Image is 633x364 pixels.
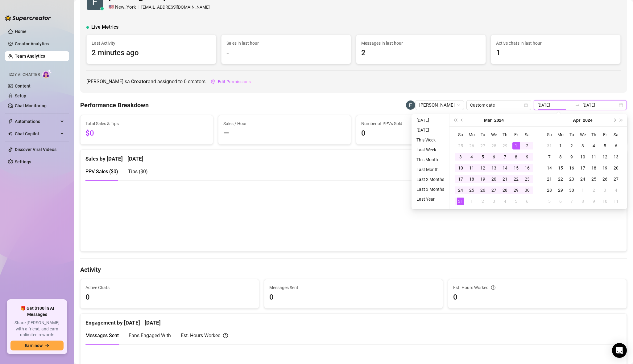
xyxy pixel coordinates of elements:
div: 21 [501,175,509,183]
td: 2024-04-23 [566,174,577,185]
span: Sales / Hour [223,120,346,127]
div: 27 [490,186,498,194]
div: 28 [490,142,498,149]
div: 5 [546,198,553,205]
div: 1 [557,142,564,149]
span: 0 [361,128,484,139]
td: 2024-04-13 [610,151,622,162]
button: Previous month (PageUp) [459,114,465,126]
td: 2024-05-03 [599,185,610,196]
li: This Week [414,136,447,144]
td: 2024-04-02 [477,196,488,207]
span: Earn now [25,343,43,348]
td: 2024-04-03 [488,196,499,207]
a: Content [15,84,31,88]
td: 2024-04-04 [588,140,599,151]
td: 2024-02-28 [488,140,499,151]
td: 2024-05-11 [610,196,622,207]
td: 2024-03-26 [477,185,488,196]
td: 2024-02-25 [455,140,466,151]
input: Start date [537,102,573,108]
div: 5 [601,142,609,149]
div: 29 [512,186,520,194]
div: 10 [601,198,609,205]
span: 0 [453,292,622,303]
a: Setup [15,93,26,98]
li: Last 3 Months [414,186,447,193]
h4: Activity [80,265,627,274]
div: 4 [590,142,598,149]
div: 5 [479,153,486,161]
div: 19 [601,164,609,172]
div: 25 [590,175,598,183]
td: 2024-05-04 [610,185,622,196]
td: 2024-04-05 [511,196,522,207]
td: 2024-04-25 [588,174,599,185]
th: We [488,129,499,140]
div: 11 [612,198,620,205]
div: 16 [523,164,531,172]
span: $0 [85,128,208,139]
div: 5 [512,198,520,205]
h4: Performance Breakdown [80,101,149,109]
div: 22 [512,175,520,183]
td: 2024-04-02 [566,140,577,151]
span: Active Chats [85,284,254,291]
li: Last Month [414,166,447,173]
div: 30 [523,186,531,194]
td: 2024-03-22 [511,174,522,185]
td: 2024-03-01 [511,140,522,151]
th: Th [499,129,511,140]
td: 2024-04-28 [544,185,555,196]
th: We [577,129,588,140]
span: Felicity Smaok [419,100,460,110]
div: 23 [523,175,531,183]
span: question-circle [223,332,228,339]
span: PPV Sales ( $0 ) [85,169,118,174]
div: 4 [612,186,620,194]
td: 2024-03-14 [499,162,511,174]
div: 20 [490,175,498,183]
div: 9 [568,153,575,161]
div: 6 [557,198,564,205]
div: 26 [468,142,475,149]
span: — [223,128,346,139]
img: AI Chatter [42,69,52,78]
span: Messages Sent [85,333,119,338]
div: 12 [601,153,609,161]
div: 31 [457,198,464,205]
td: 2024-04-06 [522,196,533,207]
td: 2024-04-10 [577,151,588,162]
div: 27 [612,175,620,183]
div: 9 [590,198,598,205]
span: question-circle [491,284,495,291]
td: 2024-05-06 [555,196,566,207]
li: Last Year [414,195,447,203]
button: Last year (Control + left) [452,114,459,126]
a: Settings [15,159,31,164]
td: 2024-04-27 [610,174,622,185]
div: 9 [523,153,531,161]
div: 17 [579,164,586,172]
span: Tips ( $0 ) [128,169,148,174]
th: Su [455,129,466,140]
span: 2 minutes ago [92,47,211,59]
button: Choose a month [484,114,492,126]
b: Creator [131,79,148,84]
span: Messages Sent [269,284,438,291]
div: 4 [501,198,509,205]
div: 16 [568,164,575,172]
div: 2 [523,142,531,149]
td: 2024-03-16 [522,162,533,174]
td: 2024-02-29 [499,140,511,151]
td: 2024-03-05 [477,151,488,162]
button: Next year (Control + right) [618,114,625,126]
div: 3 [457,153,464,161]
span: Sales in last hour [226,40,346,47]
td: 2024-04-01 [466,196,477,207]
span: Active chats in last hour [496,40,615,47]
div: 17 [457,175,464,183]
span: 2 [361,47,481,59]
div: 15 [512,164,520,172]
th: Mo [466,129,477,140]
